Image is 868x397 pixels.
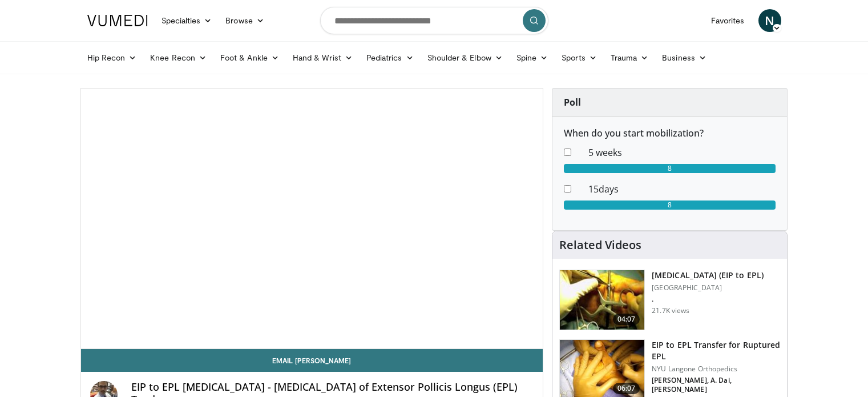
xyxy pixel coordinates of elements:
[652,306,689,315] p: 21.7K views
[613,383,640,394] span: 06:07
[320,7,548,34] input: Search topics, interventions
[564,164,776,173] div: 8
[143,46,213,69] a: Knee Recon
[652,295,764,304] p: .
[559,270,780,330] a: 04:07 [MEDICAL_DATA] (EIP to EPL) [GEOGRAPHIC_DATA] . 21.7K views
[604,46,656,69] a: Trauma
[655,46,713,69] a: Business
[510,46,555,69] a: Spine
[564,200,776,210] div: 8
[564,96,581,109] strong: Poll
[652,339,780,362] h3: EIP to EPL Transfer for Ruptured EPL
[421,46,510,69] a: Shoulder & Elbow
[704,9,752,32] a: Favorites
[758,9,781,32] a: N
[213,46,286,69] a: Foot & Ankle
[555,46,604,69] a: Sports
[286,46,360,69] a: Hand & Wrist
[564,128,776,139] h6: When do you start mobilization?
[652,364,780,374] p: NYU Langone Orthopedics
[155,9,219,32] a: Specialties
[81,89,543,349] video-js: Video Player
[80,46,144,69] a: Hip Recon
[560,270,644,330] img: EIP_to_EPL_100010392_2.jpg.150x105_q85_crop-smart_upscale.jpg
[219,9,271,32] a: Browse
[81,349,543,372] a: Email [PERSON_NAME]
[613,314,640,325] span: 04:07
[580,182,784,196] dd: 15days
[652,283,764,292] p: [GEOGRAPHIC_DATA]
[87,15,148,26] img: VuMedi Logo
[360,46,421,69] a: Pediatrics
[559,238,641,252] h4: Related Videos
[652,376,780,394] p: [PERSON_NAME], A. Dai, [PERSON_NAME]
[580,146,784,159] dd: 5 weeks
[652,270,764,281] h3: [MEDICAL_DATA] (EIP to EPL)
